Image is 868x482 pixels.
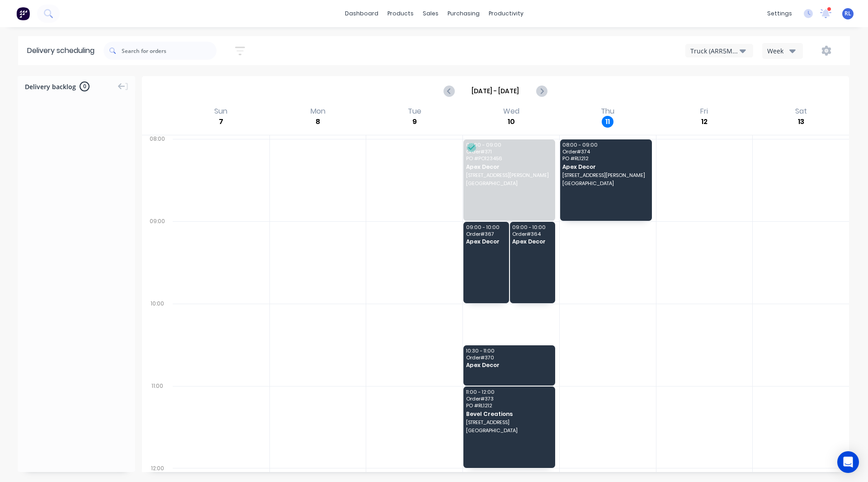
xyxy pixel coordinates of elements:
[383,7,418,20] div: products
[466,231,506,237] span: Order # 367
[466,181,552,186] span: [GEOGRAPHIC_DATA]
[466,403,552,408] span: PO # RL1212
[212,107,230,116] div: Sun
[142,298,173,381] div: 10:00
[793,107,810,116] div: Sat
[466,142,552,148] span: 08:00 - 09:00
[122,42,217,60] input: Search for orders
[602,116,613,128] div: 11
[18,36,104,65] div: Delivery scheduling
[466,396,552,401] span: Order # 373
[762,43,803,59] button: Week
[466,156,552,161] span: PO # PO123456
[443,7,484,20] div: purchasing
[418,7,443,20] div: sales
[844,10,851,18] span: RL
[142,463,173,474] div: 12:00
[466,172,552,178] span: [STREET_ADDRESS][PERSON_NAME]
[795,116,807,128] div: 13
[466,420,552,425] span: [STREET_ADDRESS]
[308,107,328,116] div: Mon
[466,428,552,433] span: [GEOGRAPHIC_DATA]
[562,164,648,170] span: Apex Decor
[466,239,506,244] span: Apex Decor
[562,156,648,161] span: PO # RL1212
[80,81,90,91] span: 0
[598,107,617,116] div: Thu
[466,348,552,353] span: 10:30 - 11:00
[512,231,552,237] span: Order # 364
[500,107,522,116] div: Wed
[142,134,173,216] div: 08:00
[466,149,552,154] span: Order # 371
[215,116,227,128] div: 7
[562,181,648,186] span: [GEOGRAPHIC_DATA]
[466,411,552,417] span: Bevel Creations
[466,224,506,230] span: 09:00 - 10:00
[25,82,76,91] span: Delivery backlog
[466,164,552,170] span: Apex Decor
[340,7,383,20] a: dashboard
[685,44,753,57] button: Truck (ARR5MM)
[698,107,711,116] div: Fri
[466,389,552,395] span: 11:00 - 12:00
[562,149,648,154] span: Order # 374
[466,355,552,360] span: Order # 370
[690,46,740,56] div: Truck (ARR5MM)
[512,224,552,230] span: 09:00 - 10:00
[767,46,793,56] div: Week
[484,7,528,20] div: productivity
[562,172,648,178] span: [STREET_ADDRESS][PERSON_NAME]
[16,7,30,20] img: Factory
[142,381,173,463] div: 11:00
[698,116,710,128] div: 12
[562,142,648,148] span: 08:00 - 09:00
[142,216,173,298] div: 09:00
[505,116,517,128] div: 10
[409,116,420,128] div: 9
[512,239,552,244] span: Apex Decor
[466,362,552,368] span: Apex Decor
[763,7,797,20] div: settings
[312,116,324,128] div: 8
[837,451,859,473] div: Open Intercom Messenger
[405,107,424,116] div: Tue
